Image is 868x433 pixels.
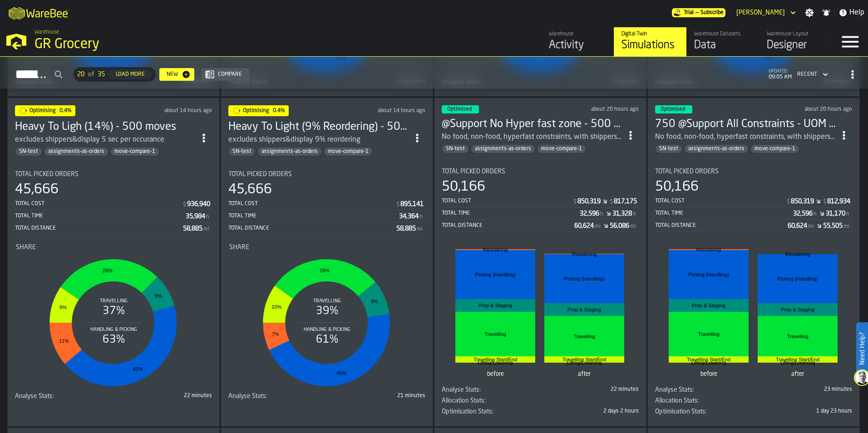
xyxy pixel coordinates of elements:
span: Total Picked Orders [15,171,79,178]
div: ButtonLoadMore-Load More-Prev-First-Last [70,67,159,82]
span: 4,674,000 [442,408,639,419]
div: 50,166 [442,179,485,195]
div: Stat Value [396,225,416,232]
div: Title [655,386,752,394]
div: DropdownMenuValue-4 [794,69,830,80]
span: 35 [98,71,105,78]
span: mi [843,223,849,230]
label: button-toggle-Notifications [818,8,834,17]
button: button-Compare [202,68,249,81]
div: Title [15,171,212,178]
div: No food, non-food, hyperfast constraints, with shippers&display constraint [442,132,622,143]
a: link-to-/wh/i/e451d98b-95f6-4604-91ff-c80219f9c36d/pricing/ [672,8,725,17]
div: Total Cost [655,198,786,204]
div: Title [442,408,538,415]
div: Stat Value [826,210,845,217]
span: Allocation Stats: [655,397,699,404]
div: Updated: 10/13/2025, 1:18:14 PM Created: 10/11/2025, 9:47:52 AM [560,106,639,113]
div: Title [442,168,639,175]
div: No food, non-food, hyperfast constraints, with shippers&display constraint [655,132,836,143]
div: Title [655,168,852,175]
div: Total Distance [655,222,788,229]
span: h [846,211,849,217]
div: excludes shippers&display 5 sec per occurance [15,134,164,145]
div: status-1 2 [228,105,289,116]
div: Heavy To Light (9% Reordering) - 500 moves [228,120,409,134]
span: $ [183,202,186,208]
div: Total Time [15,213,186,219]
span: Analyse Stats: [442,386,481,394]
section: card-SimulationDashboardCard-optimised [442,161,639,419]
div: stat-Allocation Stats: [655,397,852,408]
span: 0.4% [273,108,285,113]
div: 2 days 2 hours [542,408,639,414]
div: Total Cost [442,198,572,204]
span: Analyse Stats: [655,386,694,394]
div: Activity [549,38,607,53]
span: Optimising [243,108,269,113]
div: ItemListCard-DashboardItemContainer [647,98,860,427]
span: assignments-as-orders [471,146,535,152]
a: link-to-/wh/i/e451d98b-95f6-4604-91ff-c80219f9c36d/data [686,27,759,56]
div: Stat Value [823,222,843,230]
div: Title [15,393,112,400]
span: Optimised [447,107,472,112]
span: — [695,10,699,16]
span: SN-test [656,146,682,152]
div: Stat Value [580,210,599,217]
span: updated: [769,69,792,74]
span: Total Picked Orders [228,171,292,178]
label: button-toggle-Menu [832,27,868,56]
span: SN-test [229,148,255,155]
div: Stat Value [788,222,807,230]
div: Stat Value [187,201,210,208]
div: status-3 2 [442,105,479,113]
span: Subscribe [700,10,724,16]
div: 50,166 [655,179,699,195]
div: 1 day 23 hours [755,408,852,414]
span: Total Picked Orders [442,168,505,175]
div: Stat Value [400,201,424,208]
div: Stat Value [183,225,202,232]
span: Optimisation Stats: [655,408,707,415]
span: $ [610,199,613,205]
div: Load More [112,71,148,78]
div: Digital Twin [621,31,679,37]
div: Title [16,244,211,251]
span: mi [808,223,814,230]
div: stat- [443,241,638,384]
div: 45,666 [15,182,59,198]
div: 21 minutes [329,393,425,399]
div: excludes shippers&display 9% reordering [228,134,360,145]
div: Designer [767,38,824,53]
div: Compare [214,71,246,78]
div: Stat Value [186,213,205,220]
div: 45,666 [228,182,272,198]
span: move-compare-1 [538,146,586,152]
label: button-toggle-Help [835,7,868,18]
div: Title [442,397,538,404]
h3: 750 @Support All Constraints - UOM size fixes [655,117,836,132]
div: Total Cost [228,201,395,207]
div: Updated: 10/13/2025, 7:02:39 PM Created: 10/13/2025, 6:29:55 PM [358,108,426,114]
div: stat-Total Picked Orders [15,171,212,235]
span: $ [396,202,399,208]
label: Need Help? [857,323,867,374]
label: button-toggle-Settings [801,8,818,17]
div: Total Distance [228,225,396,231]
div: DropdownMenuValue-Jessica Derkacz [733,7,798,18]
div: status-3 2 [655,105,692,113]
span: Share [229,244,249,251]
div: Title [228,393,325,400]
div: Total Time [655,210,793,216]
h3: Heavy To Ligh (14%) - 500 moves [15,120,196,134]
span: 20 [77,71,84,78]
div: Updated: 10/13/2025, 7:03:31 PM Created: 10/13/2025, 6:05:12 PM [145,108,212,114]
div: Title [442,386,538,394]
span: mi [203,226,209,232]
div: Total Time [442,210,580,216]
div: stat-Allocation Stats: [442,397,639,408]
